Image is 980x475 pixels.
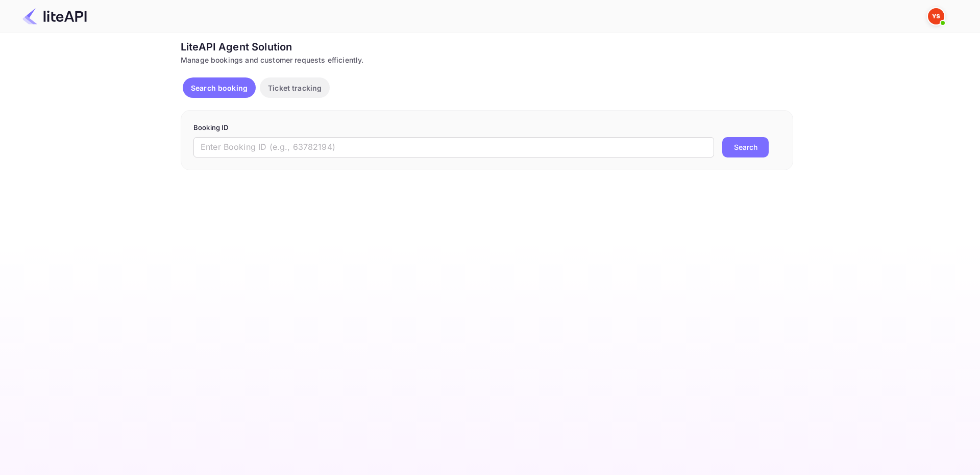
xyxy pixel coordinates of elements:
input: Enter Booking ID (e.g., 63782194) [193,137,714,157]
img: Yandex Support [928,8,944,24]
button: Search [722,137,769,157]
div: Manage bookings and customer requests efficiently. [181,55,793,65]
div: LiteAPI Agent Solution [181,39,793,55]
img: LiteAPI Logo [22,8,87,24]
p: Search booking [191,83,248,93]
p: Booking ID [193,123,780,133]
p: Ticket tracking [268,83,322,93]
